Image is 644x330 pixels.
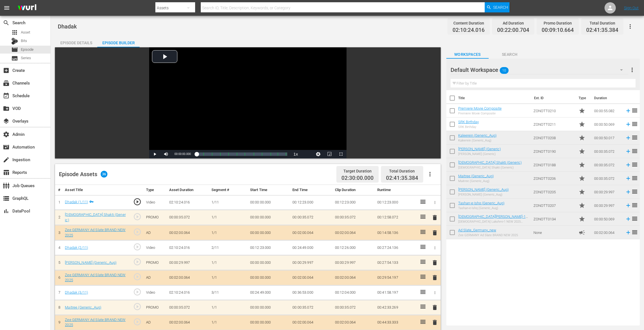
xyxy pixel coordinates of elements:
[209,270,248,285] td: 1/1
[209,240,248,255] td: 2/11
[579,202,585,209] span: Promo
[3,105,10,112] span: VOD
[458,166,522,169] div: [DEMOGRAPHIC_DATA] Shakti (Generic)
[290,185,332,195] th: End Time
[290,285,332,300] td: 00:36:53.000
[375,285,417,300] td: 00:41:58.197
[248,185,290,195] th: Start Time
[167,225,209,240] td: 00:02:00.064
[431,259,438,266] span: delete
[375,270,417,285] td: 00:29:54.197
[65,260,116,265] a: [PERSON_NAME] (Generic_Aug)
[290,210,332,225] td: 00:00:35.072
[65,318,125,327] a: Zee GERMANY Ad Slate BRAND NEW 2025
[209,210,248,225] td: 1/1
[3,156,10,163] span: Ingestion
[209,300,248,315] td: 1/1
[458,152,501,156] div: [PERSON_NAME] (Generic)
[209,315,248,330] td: 1/1
[631,215,638,222] span: reorder
[579,107,585,114] span: Promo
[586,27,618,34] span: 02:41:35.384
[625,189,631,195] svg: Add to Episode
[631,229,638,236] span: reorder
[592,104,623,118] td: 00:00:55.082
[375,240,417,255] td: 00:27:24.136
[313,150,324,158] button: Jump To Time
[144,300,167,315] td: PROMO
[453,27,485,34] span: 02:10:24.016
[531,199,576,212] td: ZONOTT0207
[625,202,631,209] svg: Add to Episode
[290,255,332,270] td: 00:00:29.997
[209,225,248,240] td: 1/1
[333,285,375,300] td: 00:12:04.000
[144,210,167,225] td: PROMO
[3,92,10,99] span: Schedule
[55,185,63,195] th: #
[65,200,88,204] a: Dhadak (1/11)
[3,182,10,189] span: Job Queues
[446,51,489,58] span: Workspaces
[55,300,63,315] td: 8
[209,195,248,210] td: 1/11
[209,285,248,300] td: 3/11
[149,150,160,158] button: Play
[375,225,417,240] td: 00:14:58.136
[624,6,639,10] a: Sign Out
[575,90,591,106] th: Type
[431,304,438,311] span: delete
[625,108,631,114] svg: Add to Episode
[248,240,290,255] td: 00:12:23.000
[3,131,10,138] span: Admin
[431,258,438,267] button: delete
[335,150,347,158] button: Fullscreen
[3,80,10,87] span: Channels
[55,240,63,255] td: 4
[431,229,438,236] span: delete
[333,225,375,240] td: 00:02:00.064
[144,285,167,300] td: Video
[579,189,585,195] span: Promo
[497,27,529,34] span: 00:22:00.704
[59,171,107,178] div: Episode Assets
[458,179,494,183] div: Maitree (Generic_Aug)
[458,125,479,129] div: SRK Birthday
[333,240,375,255] td: 00:12:26.000
[458,228,496,232] a: Ad Slate_Germany_new
[3,118,10,125] span: Overlays
[65,228,125,237] a: Zee GERMANY Ad Slate BRAND NEW 2025
[290,225,332,240] td: 00:02:00.064
[625,135,631,141] svg: Add to Episode
[458,174,494,178] a: Maitree (Generic_Aug)
[333,210,375,225] td: 00:00:35.072
[133,302,142,311] span: play_circle_outline
[97,36,140,50] div: Episode Builder
[209,185,248,195] th: Segment #
[144,270,167,285] td: AD
[290,240,332,255] td: 00:24:49.000
[55,36,97,47] button: Episode Details
[579,161,585,168] span: Promo
[58,23,77,30] span: Dhadak
[531,104,576,118] td: ZONOTT0210
[458,120,479,124] a: SRK Birthday
[55,285,63,300] td: 7
[11,38,18,45] div: Bits
[144,185,167,195] th: Type
[3,144,10,150] span: Automation
[497,19,529,27] div: Ad Duration
[629,67,636,73] span: more_vert
[625,229,631,236] svg: Add to Episode
[333,195,375,210] td: 00:12:23.000
[3,208,10,214] span: DataPool
[133,243,142,251] span: play_circle_outline
[625,162,631,168] svg: Add to Episode
[144,195,167,210] td: Video
[341,167,374,175] div: Target Duration
[458,214,528,223] a: [DEMOGRAPHIC_DATA][PERSON_NAME]-1 (Generic_New)
[21,47,34,52] span: Episode
[149,47,347,158] div: Video Player
[248,195,290,210] td: 00:00:00.000
[290,150,301,158] button: Playback Rate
